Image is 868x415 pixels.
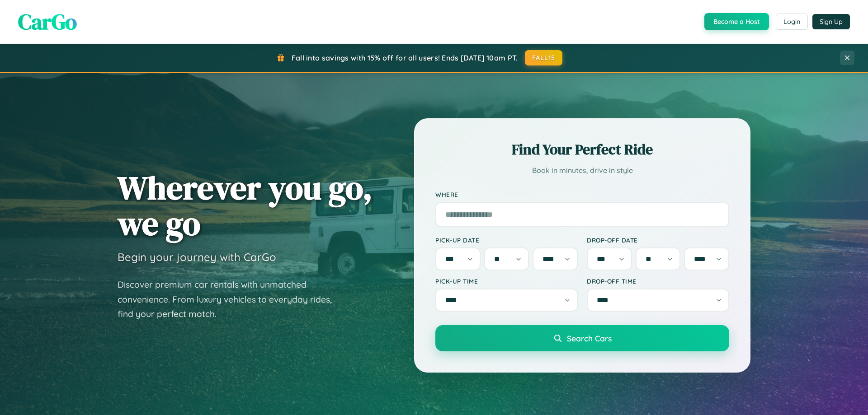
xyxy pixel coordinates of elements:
button: Become a Host [704,13,769,30]
span: CarGo [18,7,77,37]
h2: Find Your Perfect Ride [435,140,729,159]
label: Where [435,191,729,198]
button: Login [776,14,808,30]
p: Discover premium car rentals with unmatched convenience. From luxury vehicles to everyday rides, ... [118,277,344,322]
button: FALL15 [525,50,563,65]
label: Pick-up Date [435,236,578,244]
label: Pick-up Time [435,277,578,285]
button: Sign Up [812,14,850,29]
p: Book in minutes, drive in style [435,164,729,177]
span: Fall into savings with 15% off for all users! Ends [DATE] 10am PT. [292,53,518,62]
label: Drop-off Date [587,236,729,244]
h1: Wherever you go, we go [118,170,373,241]
h3: Begin your journey with CarGo [118,250,276,264]
button: Search Cars [435,325,729,351]
label: Drop-off Time [587,277,729,285]
span: Search Cars [567,333,612,343]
